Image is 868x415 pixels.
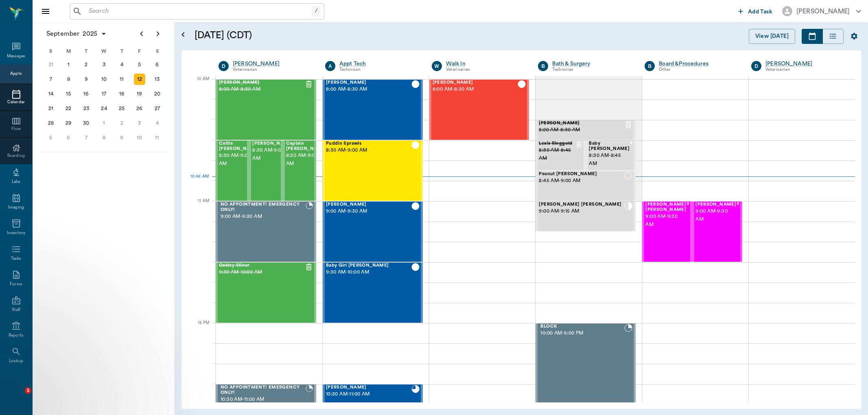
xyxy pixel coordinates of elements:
button: Next page [150,26,166,42]
div: Wednesday, September 17, 2025 [98,88,110,100]
div: Technician [552,66,632,73]
div: Thursday, October 2, 2025 [116,117,127,129]
div: CHECKED_OUT, 8:30 AM - 9:00 AM [283,140,316,201]
div: NOT_CONFIRMED, 8:45 AM - 9:00 AM [536,171,636,201]
div: B [538,61,548,71]
div: CANCELED, 8:00 AM - 8:30 AM [216,79,316,140]
div: S [42,45,60,57]
div: CHECKED_OUT, 9:30 AM - 10:00 AM [323,262,423,323]
div: Bath & Surgery [552,60,632,68]
span: 8:30 AM - 9:00 AM [252,146,293,163]
div: Thursday, September 11, 2025 [116,74,127,85]
span: 8:00 AM - 8:30 AM [433,85,518,93]
span: [PERSON_NAME] [252,141,293,146]
div: Friday, September 26, 2025 [134,103,145,114]
button: Add Task [735,4,776,19]
span: 9:30 AM - 10:00 AM [326,268,411,276]
div: CHECKED_OUT, 8:30 AM - 9:00 AM [323,140,423,201]
span: [PERSON_NAME] [326,80,411,85]
div: W [432,61,442,71]
div: Other [659,66,739,73]
div: Tasks [11,256,21,262]
a: Board &Procedures [659,60,739,68]
div: Friday, September 5, 2025 [134,59,145,70]
div: 12 PM [188,319,209,339]
span: Oakley Stiner [219,263,305,268]
div: Imaging [8,204,24,211]
div: Sunday, September 28, 2025 [45,117,57,129]
div: Sunday, August 31, 2025 [45,59,57,70]
div: Sunday, September 7, 2025 [45,74,57,85]
span: 2025 [81,28,99,39]
div: T [77,45,95,57]
div: Today, Friday, September 12, 2025 [134,74,145,85]
div: Saturday, September 27, 2025 [151,103,163,114]
div: A [325,61,335,71]
div: D [219,61,229,71]
div: W [95,45,113,57]
span: 8:00 AM - 8:30 AM [219,85,305,93]
div: Veterinarian [233,66,313,73]
div: Tuesday, September 23, 2025 [81,103,92,114]
div: CHECKED_OUT, 8:00 AM - 8:30 AM [429,79,529,140]
div: CHECKED_OUT, 8:00 AM - 8:30 AM [323,79,423,140]
span: 9:00 AM - 9:30 AM [326,207,411,215]
span: Lexis Ringgold [539,141,575,146]
h5: [DATE] (CDT) [195,29,408,42]
span: [PERSON_NAME] [326,385,411,390]
div: CHECKED_OUT, 8:30 AM - 9:00 AM [249,140,282,201]
span: NO APPOINTMENT! EMERGENCY ONLY! [221,385,306,395]
div: Thursday, September 25, 2025 [116,103,127,114]
span: 9:00 AM - 9:30 AM [221,213,306,221]
span: 8:30 AM - 8:45 AM [539,146,575,163]
span: 9:30 AM - 10:00 AM [219,268,305,276]
div: Wednesday, September 10, 2025 [98,74,110,85]
div: Appt Tech [339,60,420,68]
div: Saturday, September 6, 2025 [151,59,163,70]
div: Saturday, October 11, 2025 [151,132,163,143]
div: CHECKED_OUT, 9:00 AM - 9:30 AM [323,201,423,262]
div: Technician [339,66,420,73]
span: [PERSON_NAME] [695,202,736,207]
div: Walk In [446,60,526,68]
div: F [131,45,149,57]
div: Wednesday, September 3, 2025 [98,59,110,70]
span: 8:30 AM - 8:45 AM [589,152,630,168]
div: CANCELED, 9:30 AM - 10:00 AM [216,262,316,323]
span: September [45,28,81,39]
span: 8:00 AM - 8:30 AM [326,85,411,93]
span: 1 [25,387,31,394]
span: 8:30 AM - 9:00 AM [326,146,411,154]
div: Veterinarian [446,66,526,73]
div: Friday, October 3, 2025 [134,117,145,129]
div: Forms [10,281,22,287]
div: Messages [7,53,26,59]
div: [PERSON_NAME] [765,60,846,68]
div: BOOKED, 9:00 AM - 9:30 AM [216,201,316,262]
div: Thursday, September 4, 2025 [116,59,127,70]
span: 9:00 AM - 9:30 AM [695,207,736,224]
span: Cattle [PERSON_NAME] [219,141,260,152]
span: [PERSON_NAME] [326,202,411,207]
span: 10:00 AM - 5:00 PM [540,329,624,337]
div: Monday, September 22, 2025 [63,103,74,114]
div: CHECKED_OUT, 8:30 AM - 9:00 AM [216,140,249,201]
span: NO APPOINTMENT! EMERGENCY ONLY! [221,202,306,213]
button: [PERSON_NAME] [776,4,868,19]
span: Puddin Sprawls [326,141,411,146]
div: Monday, October 6, 2025 [63,132,74,143]
div: Wednesday, October 8, 2025 [98,132,110,143]
span: 8:30 AM - 9:00 AM [286,152,327,168]
div: Monday, September 15, 2025 [63,88,74,100]
iframe: Intercom live chat [8,387,28,407]
input: Search [85,6,312,17]
div: Saturday, October 4, 2025 [151,117,163,129]
div: Monday, September 1, 2025 [63,59,74,70]
div: / [312,6,321,17]
div: 11 AM [188,197,209,217]
div: Sunday, September 14, 2025 [45,88,57,100]
span: [PERSON_NAME] [PERSON_NAME] [539,202,624,207]
div: Friday, October 10, 2025 [134,132,145,143]
span: 8:30 AM - 9:00 AM [219,152,260,168]
span: 10:30 AM - 11:00 AM [326,390,411,398]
